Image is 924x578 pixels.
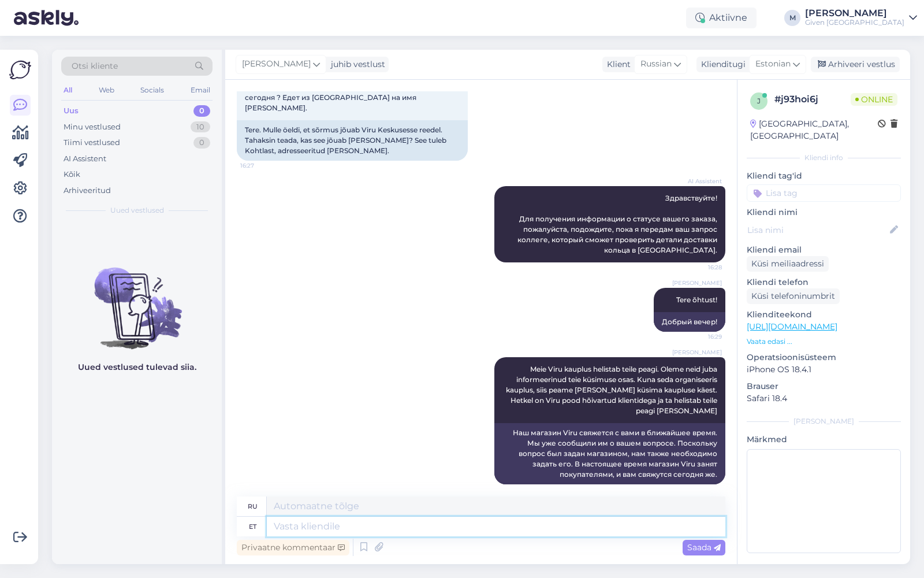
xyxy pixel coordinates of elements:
[747,244,901,256] p: Kliendi email
[494,423,725,484] div: Наш магазин Viru свяжется с вами в ближайшее время. Мы уже сообщили им о вашем вопросе. Поскольку...
[805,18,904,27] div: Given [GEOGRAPHIC_DATA]
[774,92,851,106] div: # j93hoi6j
[64,169,80,180] div: Kõik
[110,205,164,216] span: Uued vestlused
[240,161,284,170] span: 16:27
[9,59,31,81] img: Askly Logo
[672,279,722,287] span: [PERSON_NAME]
[747,184,901,202] input: Lisa tag
[64,121,121,133] div: Minu vestlused
[64,153,106,165] div: AI Assistent
[506,365,719,415] span: Meie Viru kauplus helistab teile peagi. Oleme neid juba informeerinud teie küsimuse osas. Kuna se...
[747,309,901,321] p: Klienditeekond
[679,177,722,186] span: AI Assistent
[193,105,210,117] div: 0
[696,58,746,71] div: Klienditugi
[602,58,631,71] div: Klient
[747,364,901,376] p: iPhone OS 18.4.1
[138,83,166,98] div: Socials
[747,153,901,163] div: Kliendi info
[64,185,111,197] div: Arhiveeritud
[747,336,901,347] p: Vaata edasi ...
[679,332,722,341] span: 16:29
[747,416,901,427] div: [PERSON_NAME]
[654,312,725,332] div: Добрый вечер!
[747,276,901,288] p: Kliendi telefon
[248,497,258,516] div: ru
[747,321,837,332] a: [URL][DOMAIN_NAME]
[811,57,900,72] div: Arhiveeri vestlus
[679,485,722,494] span: 16:30
[64,105,79,117] div: Uus
[237,540,349,555] div: Privaatne kommentaar
[757,97,761,105] span: j
[676,295,717,304] span: Tere õhtust!
[750,118,878,142] div: [GEOGRAPHIC_DATA], [GEOGRAPHIC_DATA]
[237,120,468,161] div: Tere. Mulle öeldi, et sõrmus jõuab Viru Keskusesse reedel. Tahaksin teada, kas see jõuab [PERSON_...
[747,170,901,182] p: Kliendi tag'id
[747,206,901,218] p: Kliendi nimi
[805,9,917,27] a: [PERSON_NAME]Given [GEOGRAPHIC_DATA]
[747,380,901,392] p: Brauser
[687,542,721,553] span: Saada
[686,8,757,28] div: Aktiivne
[747,288,840,304] div: Küsi telefoninumbrit
[679,263,722,272] span: 16:28
[249,517,256,536] div: et
[326,58,385,71] div: juhib vestlust
[784,10,800,26] div: M
[52,247,222,351] img: No chats
[78,361,196,373] p: Uued vestlused tulevad siia.
[747,433,901,446] p: Märkmed
[72,60,118,72] span: Otsi kliente
[755,58,791,71] span: Estonian
[61,83,74,98] div: All
[191,121,210,133] div: 10
[747,256,829,272] div: Küsi meiliaadressi
[96,83,117,98] div: Web
[640,58,672,71] span: Russian
[672,348,722,357] span: [PERSON_NAME]
[193,137,210,149] div: 0
[805,9,904,18] div: [PERSON_NAME]
[188,83,213,98] div: Email
[851,93,897,106] span: Online
[747,392,901,405] p: Safari 18.4
[242,58,311,71] span: [PERSON_NAME]
[747,224,888,236] input: Lisa nimi
[747,351,901,364] p: Operatsioonisüsteem
[64,137,120,149] div: Tiimi vestlused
